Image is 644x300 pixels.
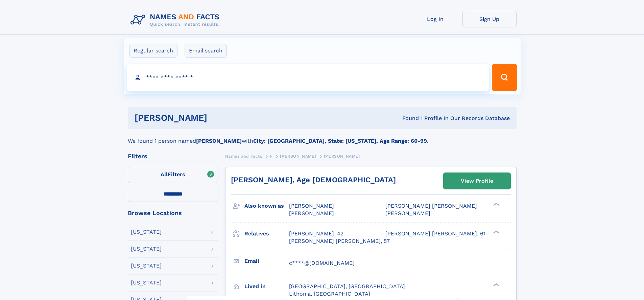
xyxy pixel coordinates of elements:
[128,11,225,29] img: Logo Names and Facts
[289,237,390,245] a: [PERSON_NAME] [PERSON_NAME], 57
[280,154,316,159] span: [PERSON_NAME]
[462,11,517,27] a: Sign Up
[231,176,396,184] a: [PERSON_NAME], Age [DEMOGRAPHIC_DATA]
[185,44,227,58] label: Email search
[253,138,427,144] b: City: [GEOGRAPHIC_DATA], State: [US_STATE], Age Range: 60-99
[289,210,334,216] span: [PERSON_NAME]
[225,152,262,160] a: Names and Facts
[385,230,485,237] a: [PERSON_NAME] [PERSON_NAME], 61
[289,291,370,297] span: Lithonia, [GEOGRAPHIC_DATA]
[128,210,218,216] div: Browse Locations
[129,44,177,58] label: Regular search
[131,246,162,252] div: [US_STATE]
[161,171,168,178] span: All
[128,153,218,159] div: Filters
[461,173,493,189] div: View Profile
[135,114,305,122] h1: [PERSON_NAME]
[385,203,477,209] span: [PERSON_NAME] [PERSON_NAME]
[289,203,334,209] span: [PERSON_NAME]
[444,173,510,189] a: View Profile
[244,228,289,239] h3: Relatives
[280,152,316,160] a: [PERSON_NAME]
[305,115,510,122] div: Found 1 Profile In Our Records Database
[385,210,430,216] span: [PERSON_NAME]
[492,202,500,207] div: ❯
[289,283,405,290] span: [GEOGRAPHIC_DATA], [GEOGRAPHIC_DATA]
[492,64,517,91] button: Search Button
[131,280,162,285] div: [US_STATE]
[131,229,162,235] div: [US_STATE]
[244,255,289,267] h3: Email
[128,167,218,183] label: Filters
[324,154,360,159] span: [PERSON_NAME]
[270,152,272,160] a: F
[289,230,343,237] a: [PERSON_NAME], 42
[408,11,462,27] a: Log In
[128,129,517,145] div: We found 1 person named with .
[131,263,162,269] div: [US_STATE]
[492,230,500,234] div: ❯
[270,154,272,159] span: F
[244,281,289,292] h3: Lived in
[196,138,242,144] b: [PERSON_NAME]
[244,200,289,212] h3: Also known as
[492,282,500,287] div: ❯
[127,64,489,91] input: search input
